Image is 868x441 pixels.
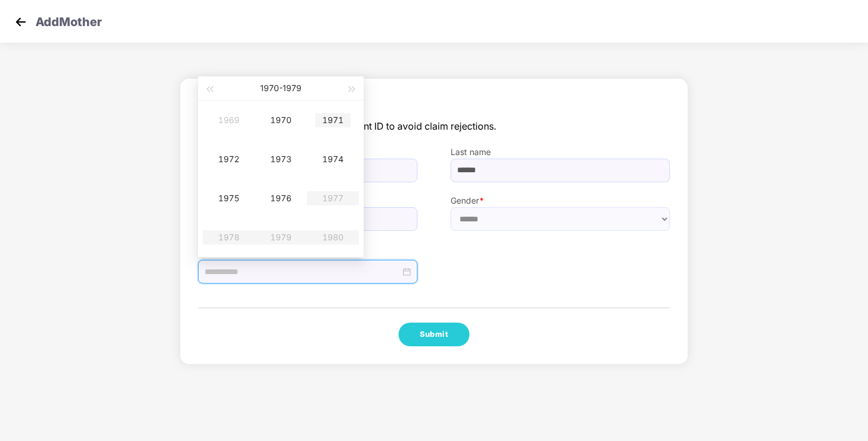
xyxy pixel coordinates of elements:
[451,194,670,207] label: Gender
[255,179,307,218] td: 1976
[315,152,351,166] div: 1974
[198,96,670,119] span: Mother Detail
[255,101,307,140] td: 1970
[211,191,247,205] div: 1975
[12,13,30,31] img: svg+xml;base64,PHN2ZyB4bWxucz0iaHR0cDovL3d3dy53My5vcmcvMjAwMC9zdmciIHdpZHRoPSIzMCIgaGVpZ2h0PSIzMC...
[315,113,351,127] div: 1971
[307,140,359,179] td: 1974
[203,140,255,179] td: 1972
[451,146,670,159] label: Last name
[203,101,255,140] td: 1969
[198,119,670,134] span: The detail should be as per government ID to avoid claim rejections.
[211,152,247,166] div: 1972
[263,152,299,166] div: 1973
[263,113,299,127] div: 1970
[260,76,302,100] button: 1970-1979
[255,140,307,179] td: 1973
[307,101,359,140] td: 1971
[211,113,247,127] div: 1969
[203,179,255,218] td: 1975
[35,13,102,27] p: Add Mother
[263,191,299,205] div: 1976
[399,323,469,346] button: Submit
